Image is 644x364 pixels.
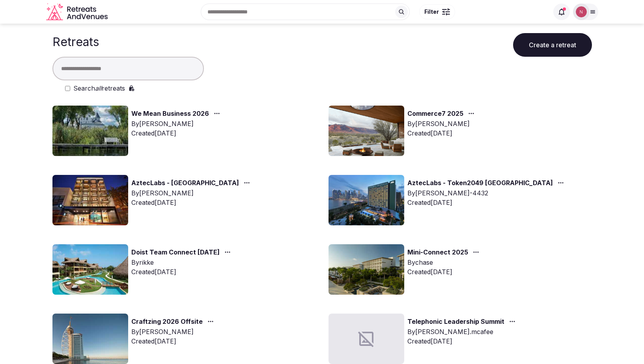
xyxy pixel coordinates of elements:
[329,106,404,156] img: Top retreat image for the retreat: Commerce7 2025
[131,267,234,277] div: Created [DATE]
[419,4,455,19] button: Filter
[52,244,128,295] img: Top retreat image for the retreat: Doist Team Connect Feb 2026
[73,84,125,93] label: Search retreats
[131,128,223,138] div: Created [DATE]
[52,175,128,225] img: Top retreat image for the retreat: AztecLabs - Buenos Aires
[407,327,519,336] div: By [PERSON_NAME].mcafee
[407,247,468,258] a: Mini-Connect 2025
[131,119,223,128] div: By [PERSON_NAME]
[407,336,519,346] div: Created [DATE]
[407,128,478,138] div: Created [DATE]
[52,106,128,156] img: Top retreat image for the retreat: We Mean Business 2026
[95,84,102,92] em: all
[407,267,482,277] div: Created [DATE]
[329,244,404,295] img: Top retreat image for the retreat: Mini-Connect 2025
[131,327,217,336] div: By [PERSON_NAME]
[52,314,128,364] img: Top retreat image for the retreat: Craftzing 2026 Offsite
[131,258,234,267] div: By rikke
[46,3,109,21] svg: Retreats and Venues company logo
[407,198,567,207] div: Created [DATE]
[52,35,99,49] h1: Retreats
[407,258,482,267] div: By chase
[407,317,504,327] a: Telephonic Leadership Summit
[131,198,253,207] div: Created [DATE]
[407,178,553,188] a: AztecLabs - Token2049 [GEOGRAPHIC_DATA]
[513,33,592,57] button: Create a retreat
[131,109,209,119] a: We Mean Business 2026
[131,317,203,327] a: Craftzing 2026 Offsite
[407,188,567,198] div: By [PERSON_NAME]-4432
[407,119,478,128] div: By [PERSON_NAME]
[131,178,239,188] a: AztecLabs - [GEOGRAPHIC_DATA]
[131,247,220,258] a: Doist Team Connect [DATE]
[576,6,587,17] img: Nathalia Bilotti
[131,336,217,346] div: Created [DATE]
[46,3,109,21] a: Visit the homepage
[407,109,463,119] a: Commerce7 2025
[131,188,253,198] div: By [PERSON_NAME]
[329,175,404,225] img: Top retreat image for the retreat: AztecLabs - Token2049 Singapore
[424,8,439,16] span: Filter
